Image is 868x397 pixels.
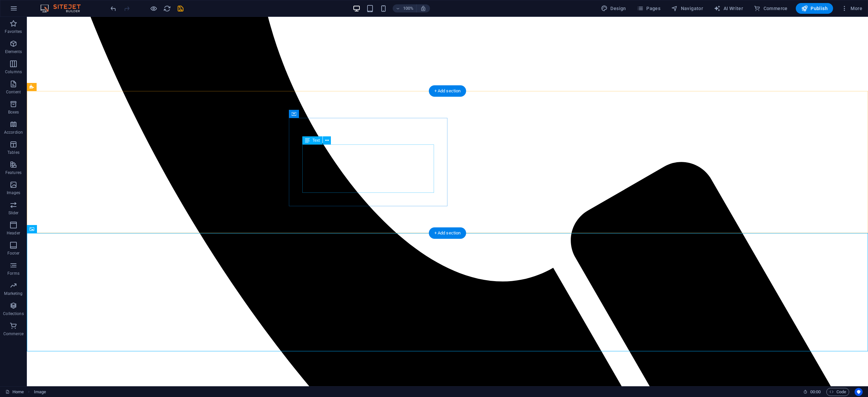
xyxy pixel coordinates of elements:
[7,190,20,195] p: Images
[803,388,821,396] h6: Session time
[5,29,22,34] p: Favorites
[5,69,22,75] p: Columns
[5,170,21,175] p: Features
[163,5,171,12] i: Reload page
[39,4,89,12] img: Editor Logo
[810,388,821,396] span: 00 00
[838,3,865,14] button: More
[751,3,790,14] button: Commerce
[671,5,703,12] span: Navigator
[829,388,846,396] span: Code
[6,89,21,95] p: Content
[4,291,23,296] p: Marketing
[3,311,24,316] p: Collections
[34,388,46,396] nav: breadcrumb
[403,4,414,12] h6: 100%
[841,5,862,12] span: More
[149,4,158,12] button: Click here to leave preview mode and continue editing
[110,5,117,12] i: Undo: Change orientation (Ctrl+Z)
[34,388,46,396] span: Click to select. Double-click to edit
[420,5,426,11] i: On resize automatically adjust zoom level to fit chosen device.
[7,150,19,155] p: Tables
[637,5,660,12] span: Pages
[714,5,743,12] span: AI Writer
[429,227,466,239] div: + Add section
[754,5,788,12] span: Commerce
[429,85,466,97] div: + Add section
[176,4,184,12] button: save
[5,49,22,54] p: Elements
[668,3,706,14] button: Navigator
[815,389,816,394] span: :
[796,3,833,14] button: Publish
[8,210,19,216] p: Slider
[711,3,746,14] button: AI Writer
[3,331,24,337] p: Commerce
[393,4,417,12] button: 100%
[826,388,849,396] button: Code
[601,5,626,12] span: Design
[312,138,320,142] span: Text
[598,3,629,14] button: Design
[7,271,19,276] p: Forms
[7,251,19,256] p: Footer
[801,5,828,12] span: Publish
[5,388,24,396] a: Click to cancel selection. Double-click to open Pages
[855,388,863,396] button: Usercentrics
[8,109,19,115] p: Boxes
[109,4,117,12] button: undo
[163,4,171,12] button: reload
[7,230,20,236] p: Header
[4,130,23,135] p: Accordion
[634,3,663,14] button: Pages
